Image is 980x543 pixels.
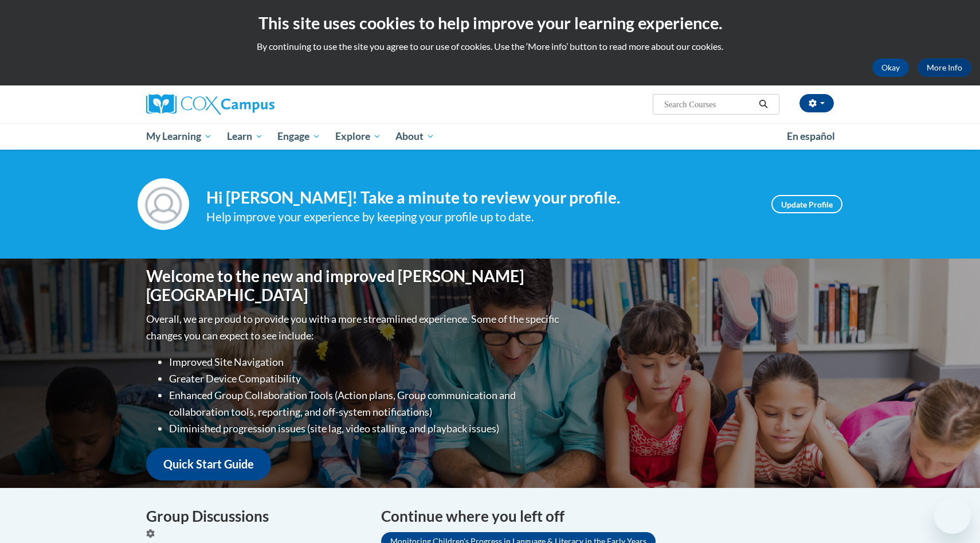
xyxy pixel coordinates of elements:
[779,124,842,149] a: En español
[146,94,275,115] img: Cox Campus
[663,97,755,111] input: Search Courses
[918,58,971,77] a: More Info
[227,130,263,143] span: Learn
[169,370,562,387] li: Greater Device Compatibility
[129,123,851,150] div: Main menu
[146,267,562,305] h1: Welcome to the new and improved [PERSON_NAME][GEOGRAPHIC_DATA]
[169,354,562,370] li: Improved Site Navigation
[206,188,754,208] h4: Hi [PERSON_NAME]! Take a minute to review your profile.
[335,130,381,143] span: Explore
[146,448,271,481] a: Quick Start Guide
[9,11,971,34] h2: This site uses cookies to help improve your learning experience.
[395,130,434,143] span: About
[219,123,271,150] a: Learn
[277,130,320,143] span: Engage
[381,505,834,528] h4: Continue where you left off
[787,130,835,142] span: En español
[755,97,772,111] button: Search
[169,387,562,420] li: Enhanced Group Collaboration Tools (Action plans, Group communication and collaboration tools, re...
[872,58,909,77] button: Okay
[206,208,754,226] div: Help improve your experience by keeping your profile up to date.
[771,195,842,213] a: Update Profile
[169,420,562,437] li: Diminished progression issues (site lag, video stalling, and playback issues)
[146,94,364,115] a: Cox Campus
[9,40,971,53] p: By continuing to use the site you agree to our use of cookies. Use the ‘More info’ button to read...
[146,505,364,528] h4: Group Discussions
[389,123,442,150] a: About
[138,178,189,230] img: Profile Image
[139,123,219,150] a: My Learning
[146,130,212,143] span: My Learning
[328,123,389,150] a: Explore
[146,311,562,344] p: Overall, we are proud to provide you with a more streamlined experience. Some of the specific cha...
[799,94,834,112] button: Account Settings
[934,497,971,534] iframe: Button to launch messaging window
[270,123,328,150] a: Engage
